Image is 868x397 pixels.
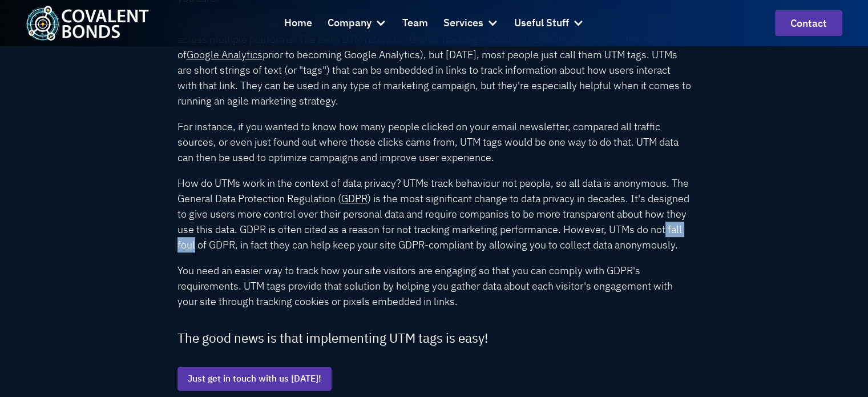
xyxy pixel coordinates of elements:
a: Home [284,8,312,39]
iframe: Chat Widget [663,265,868,397]
div: Services [443,15,483,31]
div: Useful Stuff [514,8,584,39]
div: Home [284,15,312,31]
p: For instance, if you wanted to know how many people clicked on your email newsletter, compared al... [177,119,691,165]
a: Team [402,8,428,39]
div: Company [328,15,372,31]
a: contact [775,10,842,36]
div: Services [443,8,499,39]
div: Useful Stuff [514,15,569,31]
a: Google Analytics [187,48,263,61]
a: home [26,6,149,41]
div: Team [402,15,428,31]
img: Covalent Bonds White / Teal Logo [26,6,149,41]
h4: The good news is that implementing UTM tags is easy! [177,330,691,346]
a: GDPR [341,192,368,205]
a: Just get in touch with us [DATE]! [177,367,332,391]
div: Company [328,8,387,39]
p: How do UTMs work in the context of data privacy? UTMs track behaviour not people, so all data is ... [177,175,691,252]
p: UTM tags are a special kind of tracking code that allows you to see how people are interacting wi... [177,16,691,109]
p: You need an easier way to track how your site visitors are engaging so that you can comply with G... [177,263,691,309]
